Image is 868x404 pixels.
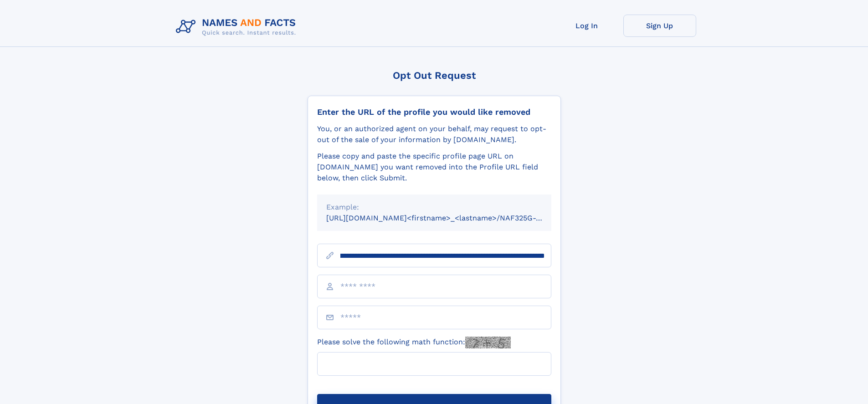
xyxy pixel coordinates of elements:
[172,15,303,39] img: Logo Names and Facts
[326,214,569,222] small: [URL][DOMAIN_NAME]<firstname>_<lastname>/NAF325G-xxxxxxxx
[308,70,561,81] div: Opt Out Request
[317,123,551,145] div: You, or an authorized agent on your behalf, may request to opt-out of the sale of your informatio...
[317,107,551,117] div: Enter the URL of the profile you would like removed
[317,337,511,348] label: Please solve the following math function:
[550,15,623,37] a: Log In
[317,151,551,184] div: Please copy and paste the specific profile page URL on [DOMAIN_NAME] you want removed into the Pr...
[326,202,542,213] div: Example:
[623,15,696,37] a: Sign Up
